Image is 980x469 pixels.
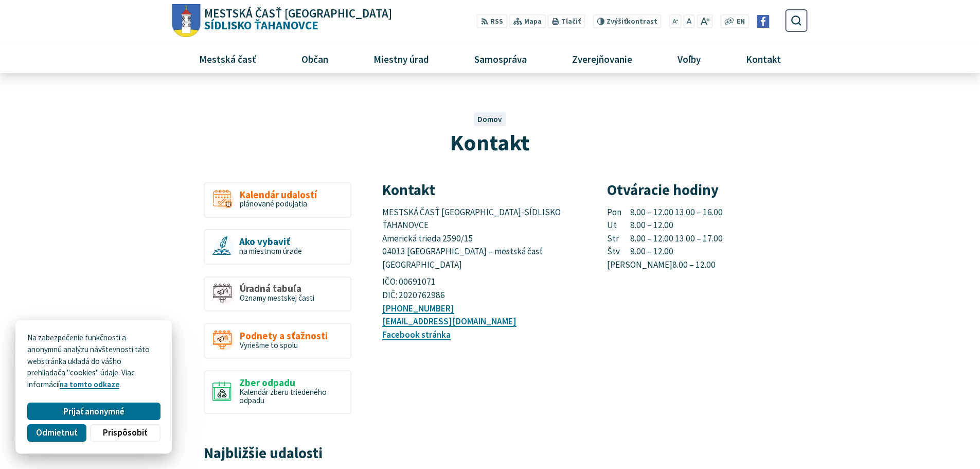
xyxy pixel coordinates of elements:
[282,45,347,73] a: Občan
[239,246,302,256] span: na miestnom úrade
[103,427,147,438] span: Prispôsobiť
[172,4,392,38] a: Logo Sídlisko Ťahanovce, prejsť na domovskú stránku.
[568,45,636,73] span: Zverejňovanie
[90,424,160,442] button: Prispôsobiť
[607,232,631,246] span: Str
[204,445,351,461] h3: Najbližšie udalosti
[742,45,785,73] span: Kontakt
[60,379,119,389] a: na tomto odkaze
[195,45,260,73] span: Mestská časť
[659,45,720,73] a: Voľby
[607,258,672,272] span: [PERSON_NAME]
[382,303,454,314] a: [PHONE_NUMBER]
[607,219,631,232] span: Ut
[593,14,661,28] button: Zvýšiťkontrast
[27,332,160,391] p: Na zabezpečenie funkčnosti a anonymnú analýzu návštevnosti táto webstránka ukladá do vášho prehli...
[477,14,507,28] a: RSS
[369,45,433,73] span: Miestny úrad
[727,45,800,73] a: Kontakt
[450,128,529,157] span: Kontakt
[607,18,657,26] span: kontrast
[382,182,583,198] h3: Kontakt
[734,16,748,27] a: EN
[470,45,530,73] span: Samospráva
[548,14,585,28] button: Tlačiť
[204,229,351,265] a: Ako vybaviť na miestnom úrade
[204,182,351,218] a: Kalendár udalostí plánované podujatia
[240,283,314,294] span: Úradná tabuľa
[737,16,745,27] span: EN
[240,189,317,200] span: Kalendár udalostí
[382,275,583,302] p: IČO: 00691071 DIČ: 2020762986
[382,206,562,271] span: MESTSKÁ ČASŤ [GEOGRAPHIC_DATA]-SÍDLISKO ŤAHANOVCE Americká trieda 2590/15 04013 [GEOGRAPHIC_DATA]...
[240,340,298,350] span: Vyriešme to spolu
[607,206,808,272] p: 8.00 – 12.00 13.00 – 16.00 8.00 – 12.00 8.00 – 12.00 13.00 – 17.00 8.00 – 12.00 8.00 – 12.00
[36,427,77,438] span: Odmietnuť
[239,236,302,247] span: Ako vybaviť
[477,114,502,124] a: Domov
[180,45,275,73] a: Mestská časť
[240,331,328,341] span: Podnety a sťažnosti
[240,293,314,303] span: Oznamy mestskej časti
[607,245,631,258] span: Štv
[27,403,160,420] button: Prijať anonymné
[239,387,327,406] span: Kalendár zberu triedeného odpadu
[554,45,651,73] a: Zverejňovanie
[201,8,393,31] span: Sídlisko Ťahanovce
[63,406,124,417] span: Prijať anonymné
[509,14,546,28] a: Mapa
[607,182,808,198] h3: Otváracie hodiny
[382,329,451,340] a: Facebook stránka
[524,16,542,27] span: Mapa
[204,8,392,20] span: Mestská časť [GEOGRAPHIC_DATA]
[297,45,332,73] span: Občan
[607,206,631,219] span: Pon
[204,276,351,312] a: Úradná tabuľa Oznamy mestskej časti
[561,18,581,26] span: Tlačiť
[607,17,627,26] span: Zvýšiť
[382,316,516,327] a: [EMAIL_ADDRESS][DOMAIN_NAME]
[172,4,201,38] img: Prejsť na domovskú stránku
[490,16,503,27] span: RSS
[204,323,351,359] a: Podnety a sťažnosti Vyriešme to spolu
[204,370,351,414] a: Zber odpadu Kalendár zberu triedeného odpadu
[683,14,694,28] button: Nastaviť pôvodnú veľkosť písma
[354,45,448,73] a: Miestny úrad
[757,15,770,28] img: Prejsť na Facebook stránku
[240,199,307,209] span: plánované podujatia
[27,424,86,442] button: Odmietnuť
[239,377,343,388] span: Zber odpadu
[697,14,712,28] button: Zväčšiť veľkosť písma
[669,14,682,28] button: Zmenšiť veľkosť písma
[456,45,546,73] a: Samospráva
[674,45,705,73] span: Voľby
